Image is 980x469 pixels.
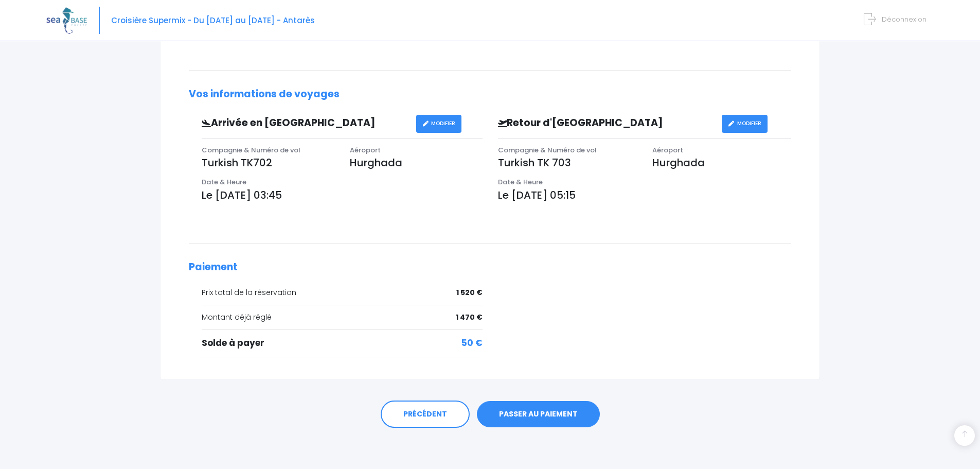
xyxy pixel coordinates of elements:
[202,145,300,155] span: Compagnie & Numéro de vol
[498,187,792,203] p: Le [DATE] 05:15
[111,15,315,26] span: Croisière Supermix - Du [DATE] au [DATE] - Antarès
[461,337,483,350] span: 50 €
[882,14,926,24] span: Déconnexion
[490,117,722,129] h3: Retour d'[GEOGRAPHIC_DATA]
[189,89,791,100] h2: Vos informations de voyages
[722,115,768,133] a: MODIFIER
[456,312,483,323] span: 1 470 €
[498,155,637,170] p: Turkish TK 703
[477,401,600,428] a: PASSER AU PAIEMENT
[652,155,791,170] p: Hurghada
[498,177,543,187] span: Date & Heure
[350,155,483,170] p: Hurghada
[350,145,381,155] span: Aéroport
[381,401,470,428] a: PRÉCÉDENT
[416,115,462,133] a: MODIFIER
[652,145,683,155] span: Aéroport
[456,287,483,298] span: 1 520 €
[194,117,416,129] h3: Arrivée en [GEOGRAPHIC_DATA]
[498,145,597,155] span: Compagnie & Numéro de vol
[202,187,483,203] p: Le [DATE] 03:45
[202,287,483,298] div: Prix total de la réservation
[202,177,246,187] span: Date & Heure
[202,155,334,170] p: Turkish TK702
[202,337,483,350] div: Solde à payer
[202,312,483,323] div: Montant déjà réglé
[189,262,791,273] h2: Paiement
